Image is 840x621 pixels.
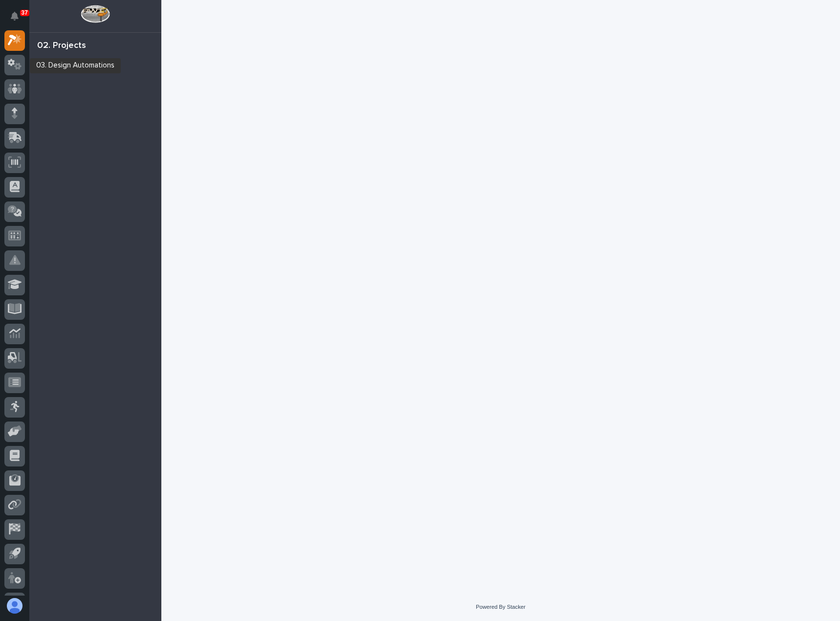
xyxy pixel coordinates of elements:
[4,596,25,616] button: users-avatar
[476,604,525,610] a: Powered By Stacker
[37,41,86,51] div: 02. Projects
[81,5,110,23] img: Workspace Logo
[22,9,28,16] p: 37
[12,12,25,27] div: Notifications37
[4,6,25,26] button: Notifications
